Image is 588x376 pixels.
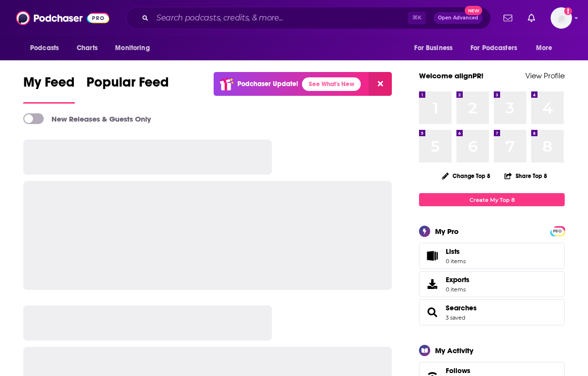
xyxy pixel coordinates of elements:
a: My Feed [23,74,75,104]
button: Change Top 8 [436,170,496,182]
input: Search podcasts, credits, & more... [152,10,408,26]
button: open menu [529,39,565,57]
span: Exports [446,275,470,284]
span: My Feed [23,74,75,96]
a: Popular Feed [86,74,169,104]
a: See What's New [302,77,361,91]
a: Show notifications dropdown [524,10,539,26]
a: Exports [419,271,565,297]
span: More [536,41,553,55]
span: 0 items [446,258,466,265]
a: 3 saved [446,314,465,321]
img: User Profile [551,7,572,29]
span: Exports [422,277,442,291]
button: open menu [464,39,531,57]
span: Lists [446,247,460,256]
button: Share Top 8 [504,166,548,185]
div: Search podcasts, credits, & more... [126,7,491,29]
a: Show notifications dropdown [500,10,516,26]
a: New Releases & Guests Only [23,113,151,124]
a: Charts [70,39,103,57]
img: Podchaser - Follow, Share and Rate Podcasts [16,9,109,27]
span: New [465,6,482,15]
button: open menu [108,39,162,57]
span: Open Advanced [438,16,478,20]
span: Searches [419,299,565,325]
button: open menu [23,39,71,57]
button: open menu [407,39,465,57]
a: View Profile [525,71,565,80]
span: For Podcasters [470,41,517,55]
span: Logged in as alignPR [551,7,572,29]
span: Lists [422,249,442,263]
span: Follows [446,366,470,375]
div: My Pro [435,227,459,236]
p: Podchaser Update! [237,80,298,88]
span: ⌘ K [408,12,426,24]
a: Welcome alignPR! [419,71,484,80]
a: Lists [419,243,565,269]
span: PRO [552,228,563,235]
button: Open AdvancedNew [434,12,483,24]
div: My Activity [435,346,473,355]
a: Follows [446,366,535,375]
span: Podcasts [30,41,59,55]
span: Monitoring [115,41,150,55]
span: Charts [77,41,98,55]
a: Create My Top 8 [419,193,565,206]
span: 0 items [446,286,470,293]
span: For Business [414,41,453,55]
span: Lists [446,247,466,256]
a: Searches [446,304,477,312]
button: Show profile menu [551,7,572,29]
a: PRO [552,227,563,234]
a: Searches [422,305,442,319]
span: Popular Feed [86,74,169,96]
svg: Add a profile image [564,7,572,15]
